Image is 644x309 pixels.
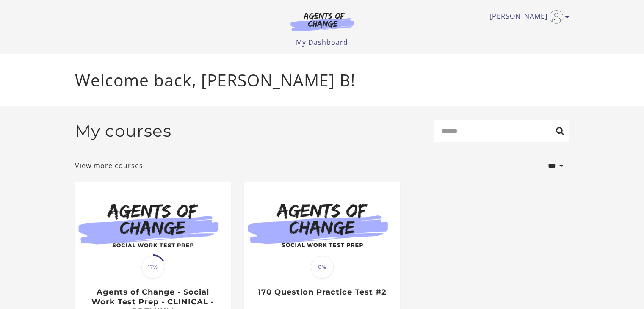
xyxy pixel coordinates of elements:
[75,160,143,171] a: View more courses
[282,12,363,31] img: Agents of Change Logo
[75,121,171,141] h2: My courses
[75,68,569,93] p: Welcome back, [PERSON_NAME] B!
[141,256,164,279] span: 17%
[489,10,565,24] a: Toggle menu
[311,256,334,279] span: 0%
[296,38,348,47] a: My Dashboard
[253,287,391,297] h3: 170 Question Practice Test #2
